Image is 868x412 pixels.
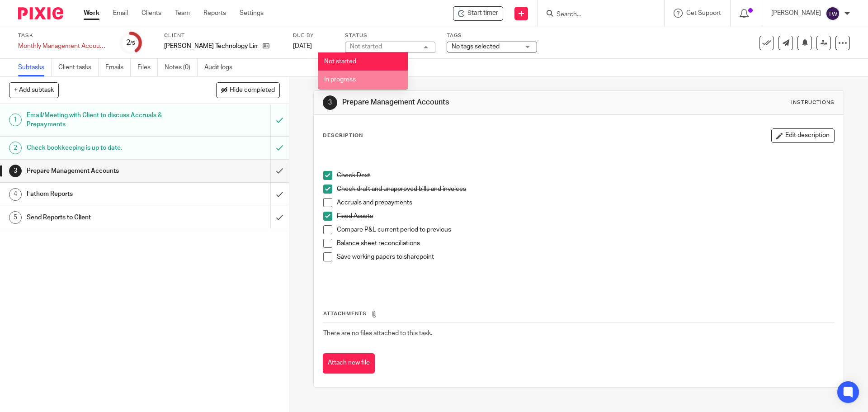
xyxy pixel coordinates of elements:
label: Client [164,32,282,39]
p: Balance sheet reconciliations [337,239,834,248]
span: Hide completed [230,87,275,94]
p: Save working papers to sharepoint [337,252,834,261]
div: 3 [323,95,337,110]
p: [PERSON_NAME] [771,9,821,18]
label: Tags [447,32,537,39]
div: 3 [9,165,22,177]
a: Work [84,9,99,18]
label: Status [345,32,435,39]
p: Check Dext [337,171,834,180]
div: 4 [9,188,22,201]
h1: Send Reports to Client [27,211,183,224]
div: 2 [9,142,22,154]
span: [DATE] [293,43,312,49]
a: Notes (0) [165,59,198,76]
label: Task [18,32,108,39]
span: No tags selected [452,43,500,50]
small: /5 [130,41,135,46]
p: Description [323,132,363,139]
a: Settings [240,9,264,18]
p: Compare P&L current period to previous [337,225,834,234]
h1: Prepare Management Accounts [27,164,183,178]
h1: Email/Meeting with Client to discuss Accruals & Prepayments [27,109,183,132]
span: Get Support [686,10,721,16]
span: Attachments [323,311,367,316]
a: Reports [203,9,226,18]
label: Due by [293,32,334,39]
h1: Prepare Management Accounts [342,98,598,107]
span: In progress [324,76,356,83]
input: Search [556,11,637,19]
img: Pixie [18,7,63,19]
div: Monthly Management Accounts - Master [18,42,108,51]
div: 5 [9,211,22,224]
p: Check draft and unapproved bills and invoices [337,185,834,194]
button: Attach new file [323,353,375,374]
p: [PERSON_NAME] Technology Limited [164,42,258,51]
a: Clients [142,9,161,18]
p: Fixed Assets [337,212,834,221]
a: Files [137,59,158,76]
span: There are no files attached to this task. [323,330,432,336]
button: Hide completed [216,82,280,98]
div: Instructions [791,99,835,106]
a: Email [113,9,128,18]
span: Not started [324,58,356,65]
span: Start timer [467,9,498,18]
h1: Fathom Reports [27,187,183,201]
p: Accruals and prepayments [337,198,834,207]
a: Audit logs [204,59,239,76]
h1: Check bookkeeping is up to date. [27,141,183,155]
div: Not started [350,43,382,50]
button: Edit description [771,128,835,143]
div: 1 [9,114,22,126]
a: Client tasks [58,59,99,76]
a: Emails [105,59,131,76]
a: Team [175,9,190,18]
div: Foster Technology Limited - Monthly Management Accounts - Master [453,6,503,21]
div: 2 [126,38,135,48]
button: + Add subtask [9,82,59,98]
img: svg%3E [826,6,840,21]
a: Subtasks [18,59,52,76]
